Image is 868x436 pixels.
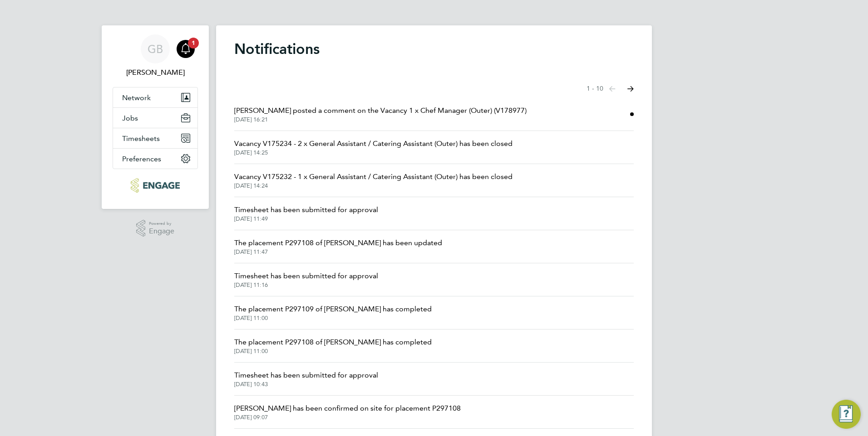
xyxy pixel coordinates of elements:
[234,105,527,123] a: [PERSON_NAME] posted a comment on the Vacancy 1 x Chef Manager (Outer) (V178977)[DATE] 16:21
[234,237,442,248] span: The placement P297108 of [PERSON_NAME] has been updated
[122,114,138,122] span: Jobs
[234,105,527,116] span: [PERSON_NAME] posted a comment on the Vacancy 1 x Chef Manager (Outer) (V178977)
[234,348,432,355] span: [DATE] 11:00
[234,271,378,289] a: Timesheet has been submitted for approval[DATE] 11:16
[234,271,378,281] span: Timesheet has been submitted for approval
[234,149,513,156] span: [DATE] 14:25
[113,128,197,148] button: Timesheets
[832,400,861,429] button: Engage Resource Center
[234,403,461,414] span: [PERSON_NAME] has been confirmed on site for placement P297108
[234,414,461,421] span: [DATE] 09:07
[234,171,513,182] span: Vacancy V175232 - 1 x General Assistant / Catering Assistant (Outer) has been closed
[149,220,174,228] span: Powered by
[234,248,442,256] span: [DATE] 11:47
[102,25,209,209] nav: Main navigation
[234,337,432,355] a: The placement P297108 of [PERSON_NAME] has completed[DATE] 11:00
[149,228,174,235] span: Engage
[113,87,197,107] button: Network
[122,155,161,163] span: Preferences
[234,237,442,256] a: The placement P297108 of [PERSON_NAME] has been updated[DATE] 11:47
[113,67,198,78] span: Giuliana Baldan
[234,138,513,156] a: Vacancy V175234 - 2 x General Assistant / Catering Assistant (Outer) has been closed[DATE] 14:25
[148,43,163,55] span: GB
[234,337,432,348] span: The placement P297108 of [PERSON_NAME] has completed
[234,204,378,215] span: Timesheet has been submitted for approval
[234,215,378,223] span: [DATE] 11:49
[234,281,378,289] span: [DATE] 11:16
[234,138,513,149] span: Vacancy V175234 - 2 x General Assistant / Catering Assistant (Outer) has been closed
[234,204,378,223] a: Timesheet has been submitted for approval[DATE] 11:49
[113,149,197,169] button: Preferences
[234,304,432,315] span: The placement P297109 of [PERSON_NAME] has completed
[234,171,513,189] a: Vacancy V175232 - 1 x General Assistant / Catering Assistant (Outer) has been closed[DATE] 14:24
[234,370,378,388] a: Timesheet has been submitted for approval[DATE] 10:43
[587,80,634,98] nav: Select page of notifications list
[122,93,151,102] span: Network
[188,38,199,48] span: 1
[177,34,195,63] a: 1
[587,84,603,93] span: 1 - 10
[234,116,527,123] span: [DATE] 16:21
[234,381,378,388] span: [DATE] 10:43
[113,108,197,128] button: Jobs
[136,220,175,237] a: Powered byEngage
[234,403,461,421] a: [PERSON_NAME] has been confirmed on site for placement P297108[DATE] 09:07
[113,34,198,78] a: GB[PERSON_NAME]
[234,40,634,58] h1: Notifications
[234,315,432,322] span: [DATE] 11:00
[234,370,378,381] span: Timesheet has been submitted for approval
[234,304,432,322] a: The placement P297109 of [PERSON_NAME] has completed[DATE] 11:00
[131,178,179,193] img: ncclondon-logo-retina.png
[122,134,160,143] span: Timesheets
[234,182,513,189] span: [DATE] 14:24
[113,178,198,193] a: Go to home page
